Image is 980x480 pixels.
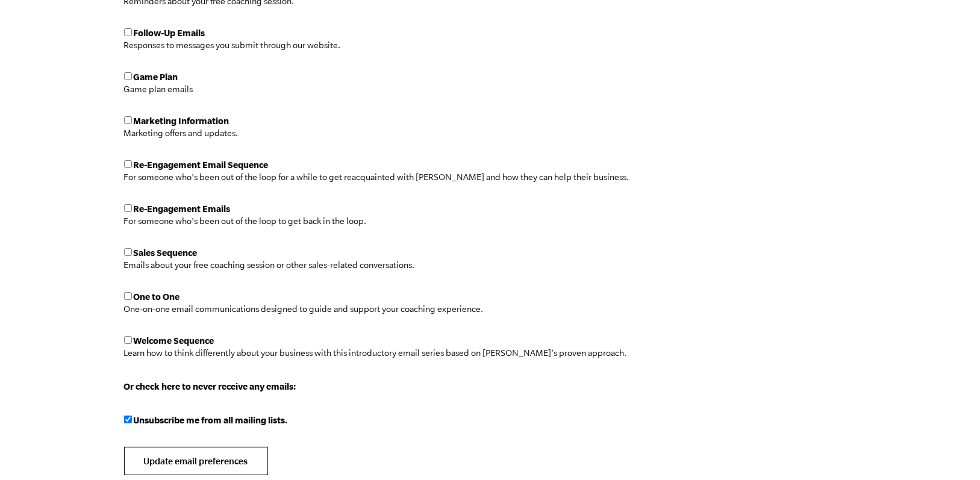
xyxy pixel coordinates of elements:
[124,302,629,316] p: One-on-one email communications designed to guide and support your coaching experience.
[124,346,629,360] p: Learn how to think differently about your business with this introductory email series based on [...
[134,72,178,82] span: Game Plan
[134,335,214,346] span: Welcome Sequence
[134,248,198,258] span: Sales Sequence
[134,116,229,126] span: Marketing Information
[124,447,268,476] input: Update email preferences
[124,38,629,52] p: Responses to messages you submit through our website.
[134,204,231,214] span: Re-Engagement Emails
[134,291,180,302] span: One to One
[124,258,629,272] p: Emails about your free coaching session or other sales-related conversations.
[134,160,269,170] span: Re-Engagement Email Sequence
[124,416,132,423] input: Unsubscribe me from all mailing lists.
[134,28,205,38] span: Follow-Up Emails
[124,214,629,228] p: For someone who's been out of the loop to get back in the loop.
[124,126,629,140] p: Marketing offers and updates.
[124,170,629,184] p: For someone who's been out of the loop for a while to get reacquainted with [PERSON_NAME] and how...
[134,415,289,425] span: Unsubscribe me from all mailing lists.
[124,82,629,96] p: Game plan emails
[124,379,629,394] p: Or check here to never receive any emails:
